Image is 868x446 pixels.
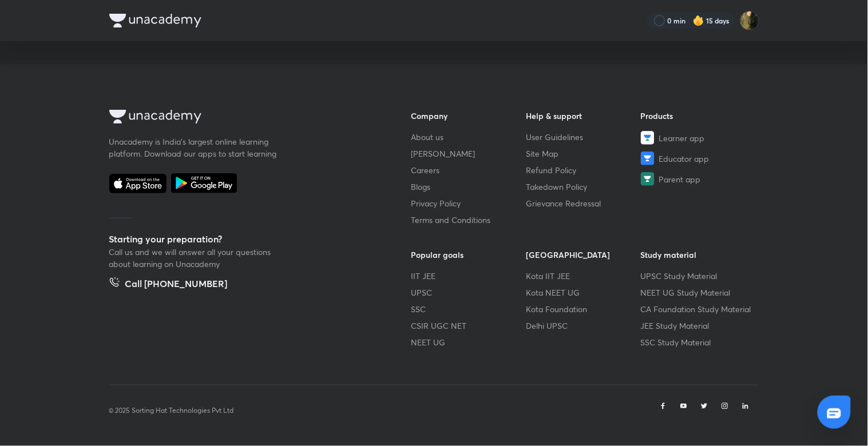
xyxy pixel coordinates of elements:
a: Kota IIT JEE [526,270,641,282]
a: Careers [411,164,526,176]
p: Unacademy is India’s largest online learning platform. Download our apps to start learning [109,136,281,160]
a: JEE Study Material [641,320,756,332]
img: Company Logo [109,110,201,124]
a: Kota NEET UG [526,286,641,298]
a: About us [411,131,526,143]
img: Parent app [641,172,655,186]
a: Delhi UPSC [526,320,641,332]
h6: [GEOGRAPHIC_DATA] [526,249,641,261]
span: Educator app [659,153,710,165]
a: SSC [411,303,526,315]
img: streak [693,15,704,26]
a: SSC Study Material [641,336,756,348]
a: Blogs [411,181,526,193]
a: Learner app [641,131,756,145]
a: Parent app [641,172,756,186]
h5: Call [PHONE_NUMBER] [125,277,228,293]
img: Company Logo [109,14,201,27]
img: Educator app [641,152,655,165]
a: NEET UG Study Material [641,286,756,298]
span: Careers [411,164,440,176]
h5: Starting your preparation? [109,232,375,246]
p: © 2025 Sorting Hat Technologies Pvt Ltd [109,405,234,416]
a: CA Foundation Study Material [641,303,756,315]
a: User Guidelines [526,131,641,143]
a: Privacy Policy [411,197,526,209]
a: Site Map [526,148,641,160]
a: UPSC [411,286,526,298]
h6: Company [411,110,526,122]
span: Parent app [659,173,701,185]
h6: Products [641,110,756,122]
img: Ruhi Chi [740,11,759,30]
a: Terms and Conditions [411,214,526,226]
a: Takedown Policy [526,181,641,193]
a: NEET UG [411,336,526,348]
a: Grievance Redressal [526,197,641,209]
a: Educator app [641,152,756,165]
a: [PERSON_NAME] [411,148,526,160]
img: Learner app [641,131,655,145]
a: Company Logo [109,110,375,126]
h6: Popular goals [411,249,526,261]
p: Call us and we will answer all your questions about learning on Unacademy [109,246,281,270]
a: CSIR UGC NET [411,320,526,332]
a: Kota Foundation [526,303,641,315]
a: Call [PHONE_NUMBER] [109,277,228,293]
a: Refund Policy [526,164,641,176]
h6: Help & support [526,110,641,122]
span: Learner app [659,132,705,144]
h6: Study material [641,249,756,261]
a: IIT JEE [411,270,526,282]
a: UPSC Study Material [641,270,756,282]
